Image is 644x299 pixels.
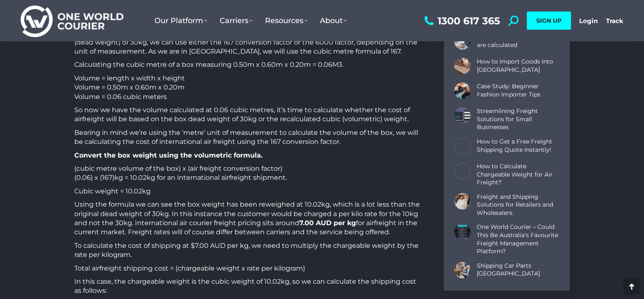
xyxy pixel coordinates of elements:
span: Our Platform [154,16,207,25]
a: How to Get a Free Freight Shipping Quote Instantly! [477,138,559,154]
a: One World Courier – Could This Be Australia’s Favourite Freight Management Platform? [477,224,559,256]
span: SIGN UP [536,17,561,24]
a: Our Platform [148,8,213,33]
a: How to Calculate Chargeable Weight for Air Freight? [477,162,559,187]
a: Case Study: Beginner Fashion Importer Tips [477,82,559,99]
strong: Convert the box weight using the volumetric formula. [74,151,263,159]
p: Calculating the cubic metre of a box measuring 0.50m x 0.60m x 0.20m = 0.06M3. [74,60,423,69]
a: Post image [454,107,471,124]
p: Using the formula we can see the box weight has been reweighed at 10.02kg, which is a lot less th... [74,200,423,237]
p: Volume = length x width x height Volume = 0.50m x 0.60m x 0.20m Volume = 0.06 cubic meters [74,74,423,101]
a: How to Import Goods Into [GEOGRAPHIC_DATA] [477,58,559,74]
a: Post image [454,262,471,278]
a: 1300 617 365 [422,16,500,26]
p: Total airfreight shipping cost = (chargeable weight x rate per kilogram) [74,264,423,273]
a: Resources [259,8,314,33]
span: Resources [265,16,308,25]
a: Freight and Shipping Solutions for Retailers and Wholesalers. [477,193,559,217]
span: About [320,16,347,25]
a: Post image [454,162,471,179]
p: In this case, the chargeable weight is the cubic weight of 10.02kg, so we can calculate the shipp... [74,277,423,296]
a: Post image [454,58,471,74]
span: Carriers [220,16,253,25]
p: (cubic metre volume of the box) x (air freight conversion factor) (0.06) x (167)kg = 10.02kg for ... [74,164,423,183]
p: To calculate the cost of shipping at $7.00 AUD per kg, we need to multiply the chargeable weight ... [74,241,423,260]
a: Shipping Car Parts [GEOGRAPHIC_DATA] [477,262,559,278]
a: Post image [454,193,471,210]
a: Post image [454,33,471,49]
p: Cubic weight = 10.02kg [74,187,423,196]
b: 7.00 AUD per kg [299,219,356,227]
a: SIGN UP [527,12,571,30]
a: Track [606,17,623,25]
img: One World Courier [21,4,123,38]
a: About [314,8,353,33]
a: Streamlining Freight Solutions for Small Businesses [477,107,559,132]
a: Post image [454,82,471,99]
a: Post image [454,224,471,240]
a: Carriers [213,8,259,33]
p: Bearing in mind we’re using the ‘metre’ unit of measurement to calculate the volume of the box, w... [74,128,423,147]
a: Post image [454,138,471,154]
p: So now we have the volume calculated at 0.06 cubic metres, it’s time to calculate whether the cos... [74,106,423,124]
a: Login [579,17,598,25]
